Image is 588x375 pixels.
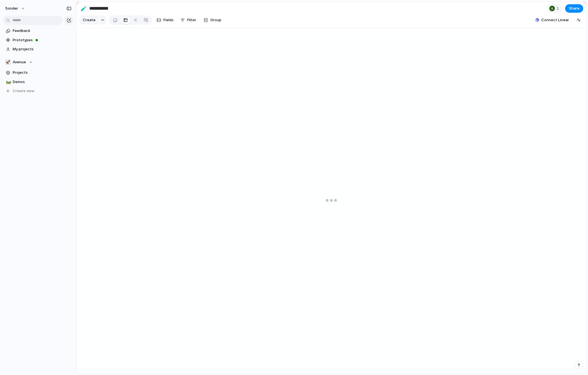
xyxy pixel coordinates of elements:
[79,4,88,13] button: 🧪
[178,16,198,25] button: Filter
[569,6,580,11] span: Share
[154,16,176,25] button: Fields
[201,16,224,25] button: Group
[13,59,26,65] span: Avenue
[5,79,11,85] button: 🛤️
[5,6,18,11] span: sonder
[3,4,28,13] button: sonder
[557,6,561,11] span: 1
[79,16,98,25] button: Create
[3,58,73,66] button: 🚀Avenue
[533,16,571,24] button: Connect Linear
[83,17,96,23] span: Create
[3,68,73,77] a: Projects
[187,17,196,23] span: Filter
[13,28,72,34] span: Feedback
[5,59,11,65] div: 🚀
[3,45,73,53] a: My projects
[163,17,174,23] span: Fields
[3,87,73,95] button: Create view
[3,36,73,44] a: Prototypes
[13,37,72,43] span: Prototypes
[565,4,583,13] button: Share
[81,5,87,12] div: 🧪
[3,27,73,35] a: Feedback
[541,17,569,23] span: Connect Linear
[210,17,221,23] span: Group
[3,78,73,86] a: 🛤️Demos
[13,88,34,94] span: Create view
[13,79,72,85] span: Demos
[13,46,72,52] span: My projects
[6,79,10,85] div: 🛤️
[13,70,72,75] span: Projects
